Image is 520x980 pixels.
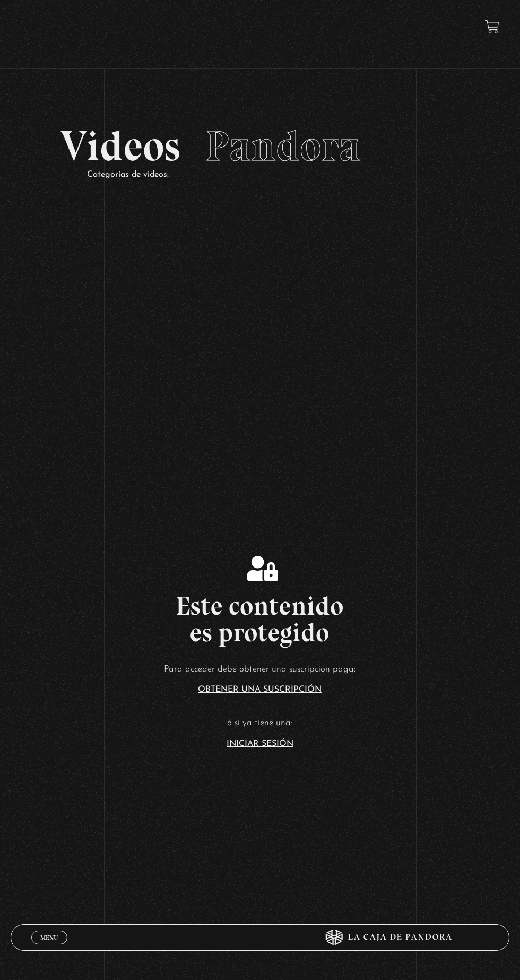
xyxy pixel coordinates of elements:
[198,685,322,694] a: Obtener una suscripción
[87,167,460,183] p: Categorías de videos:
[40,934,58,941] span: Menu
[60,125,460,167] h2: Videos
[37,943,62,950] span: Cerrar
[205,121,361,171] span: Pandora
[485,20,499,34] a: View your shopping cart
[227,740,293,748] a: Iniciar Sesión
